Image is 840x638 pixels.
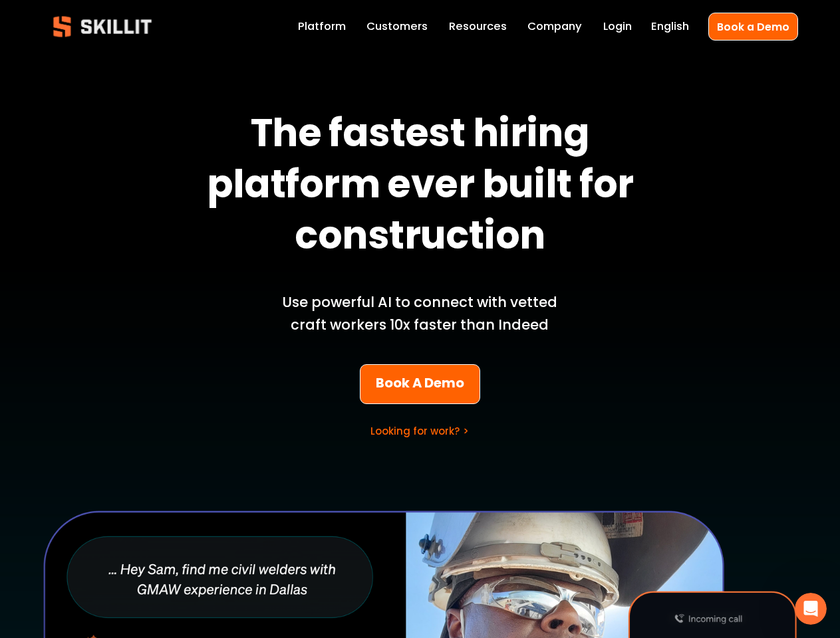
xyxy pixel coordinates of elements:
[527,17,582,36] a: Company
[366,17,428,36] a: Customers
[449,17,507,36] a: folder dropdown
[651,19,689,35] span: English
[298,17,346,36] a: Platform
[370,424,469,438] a: Looking for work? >
[795,593,827,625] iframe: Intercom live chat
[603,17,632,36] a: Login
[265,291,575,336] p: Use powerful AI to connect with vetted craft workers 10x faster than Indeed
[360,364,480,404] a: Book A Demo
[449,19,507,35] span: Resources
[708,13,798,40] a: Book a Demo
[651,17,689,36] div: language picker
[207,104,641,272] strong: The fastest hiring platform ever built for construction
[42,7,163,47] img: Skillit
